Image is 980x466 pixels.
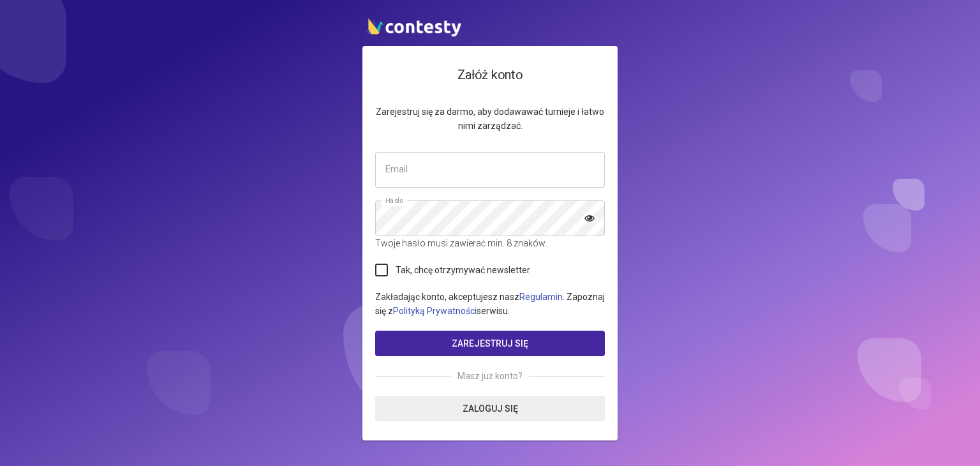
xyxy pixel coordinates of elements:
[451,369,529,383] span: Masz już konto?
[375,236,605,250] p: Twoje hasło musi zawierać min. 8 znaków.
[362,13,464,40] img: contesty logo
[519,292,563,302] a: Regulamin
[393,306,477,316] a: Polityką Prywatności
[375,263,530,277] label: Tak, chcę otrzymywać newsletter
[375,331,605,356] button: Zarejestruj się
[452,338,528,349] span: Zarejestruj się
[375,290,605,318] p: Zakładając konto, akceptujesz nasz . Zapoznaj się z serwisu.
[375,105,605,133] p: Zarejestruj się za darmo, aby dodawawać turnieje i łatwo nimi zarządzać.
[375,396,605,421] a: Zaloguj się
[375,65,605,85] h4: Załóż konto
